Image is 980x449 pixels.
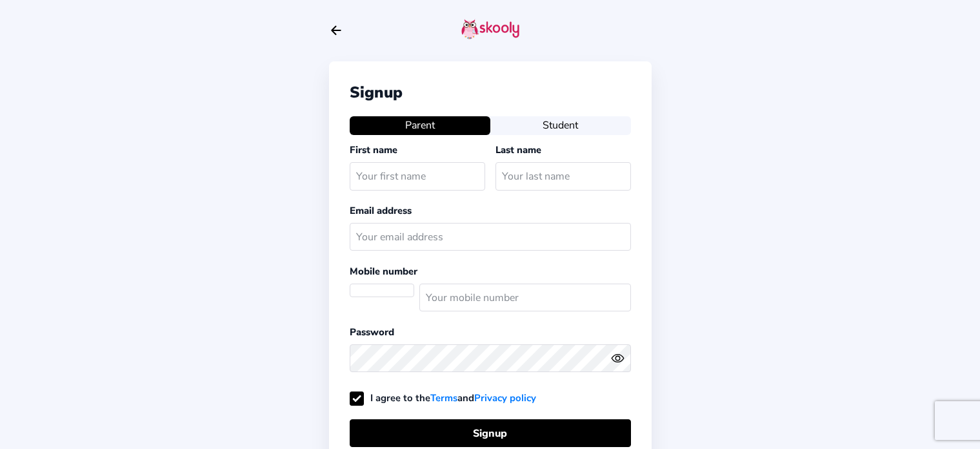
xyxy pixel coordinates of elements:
div: Signup [350,82,631,103]
ion-icon: eye outline [611,351,625,365]
input: Your last name [495,162,631,190]
input: Your first name [350,162,485,190]
button: Student [490,116,631,134]
label: Mobile number [350,265,417,278]
input: Your mobile number [419,284,631,311]
label: Last name [495,143,541,156]
label: First name [350,143,397,156]
button: Signup [350,419,631,447]
img: skooly-logo.png [461,19,519,39]
input: Your email address [350,223,631,251]
a: Privacy policy [474,392,536,404]
a: Terms [430,392,457,404]
button: eye outlineeye off outline [611,351,630,365]
button: arrow back outline [329,23,343,37]
label: Email address [350,204,412,217]
button: Parent [350,116,490,134]
label: Password [350,326,394,339]
label: I agree to the and [350,392,536,404]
